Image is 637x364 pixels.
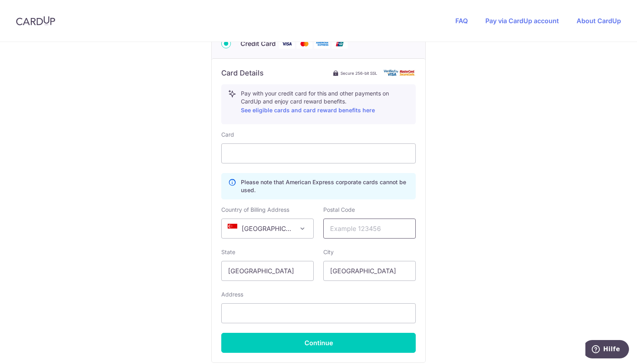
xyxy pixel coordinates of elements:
h6: Card Details [221,68,264,78]
img: Union Pay [332,39,348,49]
img: Visa [279,39,295,49]
a: Pay via CardUp account [485,17,559,25]
iframe: Secure card payment input frame [228,149,409,158]
span: Singapore [221,219,314,239]
label: Country of Billing Address [221,206,289,214]
label: Card [221,131,234,139]
img: card secure [384,70,416,76]
input: Example 123456 [323,219,416,239]
iframe: Öffnet ein Widget, in dem Sie weitere Informationen finden [585,340,629,360]
img: American Express [314,39,330,49]
a: About CardUp [577,17,621,25]
a: FAQ [455,17,468,25]
a: See eligible cards and card reward benefits here [241,107,375,113]
button: Continue [221,333,416,353]
p: Please note that American Express corporate cards cannot be used. [241,178,409,194]
img: Mastercard [296,39,312,49]
label: State [221,248,235,256]
span: Singapore [222,219,313,238]
label: Address [221,290,243,298]
span: Credit Card [240,39,276,48]
img: CardUp [16,16,55,26]
p: Pay with your credit card for this and other payments on CardUp and enjoy card reward benefits. [241,90,409,115]
label: City [323,248,334,256]
label: Postal Code [323,206,355,214]
span: Secure 256-bit SSL [341,70,377,76]
div: Credit Card Visa Mastercard American Express Union Pay [221,39,416,49]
